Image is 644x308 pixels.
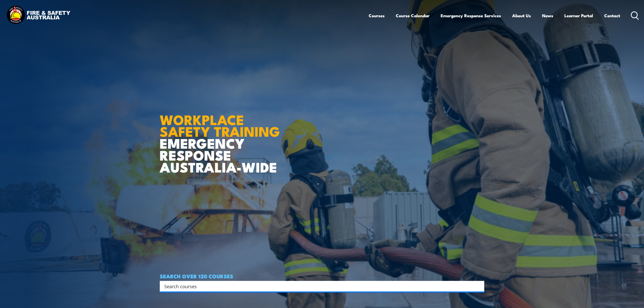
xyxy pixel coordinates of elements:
a: Courses [369,9,385,22]
strong: WORKPLACE SAFETY TRAINING [160,109,280,142]
button: Search magnifier button [475,283,482,290]
a: Learner Portal [564,9,593,22]
a: Course Calendar [396,9,430,22]
a: Contact [604,9,620,22]
form: Search form [165,283,474,290]
a: Emergency Response Services [441,9,501,22]
input: Search input [164,282,473,290]
a: News [542,9,553,22]
h4: SEARCH OVER 120 COURSES [160,273,484,279]
h1: EMERGENCY RESPONSE AUSTRALIA-WIDE [160,101,284,173]
a: About Us [512,9,531,22]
